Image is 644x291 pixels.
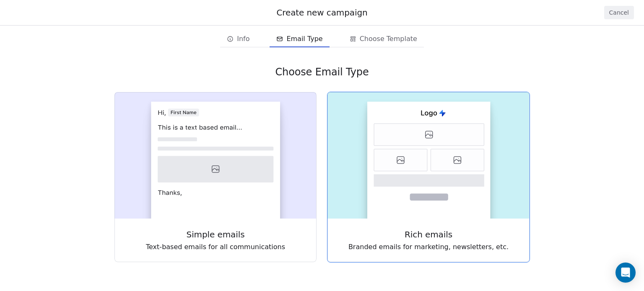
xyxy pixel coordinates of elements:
[405,229,452,240] span: Rich emails
[360,34,417,44] span: Choose Template
[10,7,634,18] div: Create new campaign
[114,66,530,78] div: Choose Email Type
[187,229,245,240] span: Simple emails
[237,34,249,44] span: Info
[348,242,509,252] span: Branded emails for marketing, newsletters, etc.
[146,242,285,252] span: Text-based emails for all communications
[220,31,424,47] div: email creation steps
[286,34,322,44] span: Email Type
[615,263,636,283] div: Open Intercom Messenger
[604,6,634,19] button: Cancel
